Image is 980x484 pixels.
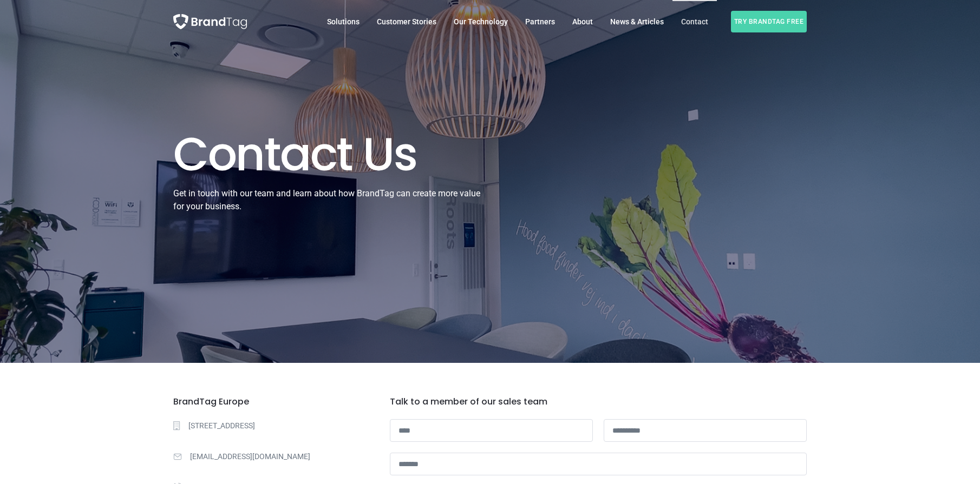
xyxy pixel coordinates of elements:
[377,17,436,26] span: Customer Stories
[525,17,555,26] span: Partners
[173,419,374,432] a: [STREET_ADDRESS]
[188,419,374,432] p: [STREET_ADDRESS]
[731,11,807,32] span: Try BrandTag free
[454,17,508,26] span: Our Technology
[327,17,360,26] span: Solutions
[572,17,593,26] span: About
[681,17,708,26] span: Contact
[173,187,482,213] p: Get in touch with our team and learn about how BrandTag can create more value for your business.
[173,395,374,408] h6: BrandTag Europe
[190,450,374,463] p: [EMAIL_ADDRESS][DOMAIN_NAME]
[390,395,807,408] h6: Talk to a member of our sales team
[610,17,664,26] span: News & Articles
[173,131,590,178] h2: Contact Us
[173,14,247,29] img: BrandTag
